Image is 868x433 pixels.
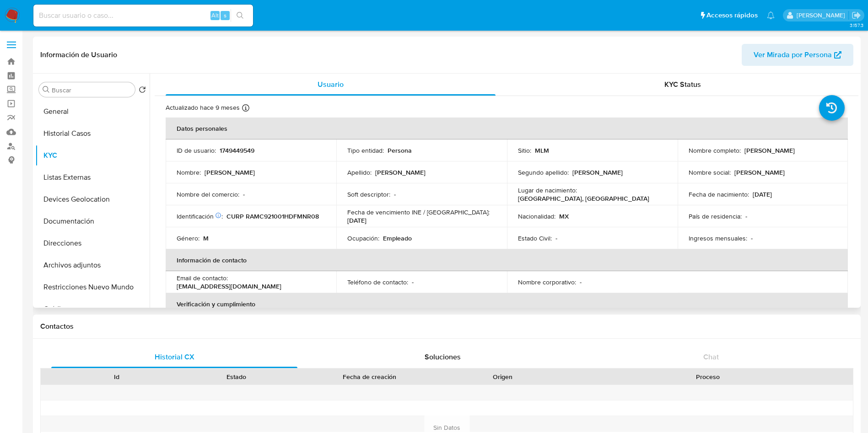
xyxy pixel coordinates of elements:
a: Notificaciones [767,11,775,19]
p: Nombre completo : [689,146,741,155]
th: Información de contacto [166,249,848,271]
p: Fecha de vencimiento INE / [GEOGRAPHIC_DATA] : [347,208,490,216]
p: Nacionalidad : [518,212,555,220]
h1: Información de Usuario [40,50,117,59]
p: [PERSON_NAME] [205,168,255,176]
p: Estado Civil : [518,234,552,242]
p: Tipo entidad : [347,146,384,155]
span: Soluciones [425,352,461,362]
button: Volver al orden por defecto [139,86,146,96]
button: KYC [35,144,150,166]
div: Estado [183,372,290,381]
p: Nombre corporativo : [518,278,576,286]
p: [DATE] [753,190,772,198]
button: Ver Mirada por Persona [742,44,853,66]
p: Email de contacto : [177,274,228,282]
p: - [580,278,582,286]
button: Restricciones Nuevo Mundo [35,276,150,298]
p: [PERSON_NAME] [375,168,426,176]
p: Fecha de nacimiento : [689,190,749,198]
p: - [412,278,414,286]
p: Género : [177,234,199,242]
p: Sitio : [518,146,531,155]
p: - [555,234,557,242]
p: Soft descriptor : [347,190,390,198]
p: - [745,212,747,220]
span: Usuario [318,79,344,90]
p: - [243,190,245,198]
a: Salir [852,11,861,20]
p: Segundo apellido : [518,168,569,176]
p: Lugar de nacimiento : [518,186,577,194]
p: Teléfono de contacto : [347,278,408,286]
button: Direcciones [35,232,150,254]
p: CURP RAMC921001HDFMNR08 [226,212,319,220]
th: Datos personales [166,118,848,139]
button: Devices Geolocation [35,188,150,210]
p: [PERSON_NAME] [572,168,623,176]
p: ID de usuario : [177,146,216,155]
p: País de residencia : [689,212,742,220]
button: Archivos adjuntos [35,254,150,276]
p: M [203,234,209,242]
div: Fecha de creación [303,372,437,381]
input: Buscar usuario o caso... [33,10,253,21]
span: Accesos rápidos [706,11,758,20]
p: Nombre social : [689,168,731,176]
p: Nombre : [177,168,201,176]
button: Listas Externas [35,166,150,188]
div: Proceso [569,372,846,381]
div: Id [63,372,170,381]
p: 1749449549 [220,146,254,155]
button: Créditos [35,298,150,320]
button: Documentación [35,210,150,232]
p: Ingresos mensuales : [689,234,747,242]
span: Historial CX [155,352,194,362]
span: KYC Status [664,79,701,90]
p: [DATE] [347,216,367,225]
input: Buscar [52,86,131,94]
p: - [751,234,753,242]
p: Persona [388,146,412,155]
button: General [35,101,150,123]
p: Identificación : [177,212,223,220]
p: [EMAIL_ADDRESS][DOMAIN_NAME] [177,282,281,290]
p: [GEOGRAPHIC_DATA], [GEOGRAPHIC_DATA] [518,194,649,203]
h1: Contactos [40,322,853,331]
p: Ocupación : [347,234,379,242]
p: Apellido : [347,168,372,176]
button: Buscar [43,86,50,93]
p: Actualizado hace 9 meses [166,103,240,112]
div: Origen [449,372,556,381]
span: Alt [211,11,219,20]
p: [PERSON_NAME] [744,146,795,155]
span: Ver Mirada por Persona [754,44,832,66]
span: Chat [703,352,719,362]
button: Historial Casos [35,123,150,144]
p: [PERSON_NAME] [734,168,785,176]
p: Empleado [383,234,412,242]
p: ivonne.perezonofre@mercadolibre.com.mx [797,11,848,20]
p: MX [559,212,569,220]
th: Verificación y cumplimiento [166,293,848,315]
span: s [224,11,226,20]
button: search-icon [231,9,249,22]
p: Nombre del comercio : [177,190,239,198]
p: MLM [535,146,549,155]
p: - [394,190,396,198]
